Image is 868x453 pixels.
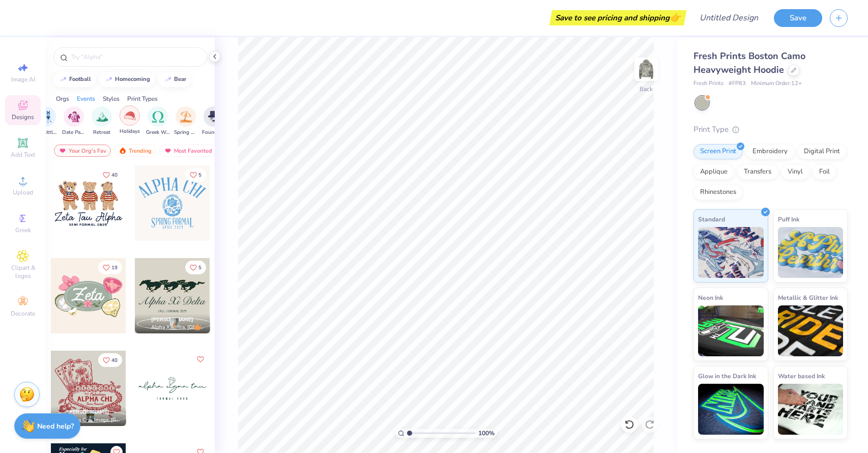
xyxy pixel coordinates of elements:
[693,185,743,200] div: Rhinestones
[164,76,172,82] img: trend_line.gif
[185,261,206,274] button: Like
[105,76,113,82] img: trend_line.gif
[40,111,51,123] img: Big Little Reveal Image
[185,168,206,182] button: Like
[68,111,80,123] img: Date Parties & Socials Image
[119,147,127,154] img: trending.gif
[34,106,57,136] div: filter for Big Little Reveal
[146,106,169,136] button: filter button
[92,106,112,136] button: filter button
[778,384,844,435] img: Water based Ink
[111,358,118,363] span: 40
[11,75,35,83] span: Image AI
[98,261,122,274] button: Like
[34,106,57,136] button: filter button
[5,264,41,280] span: Clipart & logos
[778,214,799,224] span: Puff Ink
[478,429,495,438] span: 100 %
[69,76,91,82] div: football
[198,173,201,178] span: 5
[174,106,197,136] button: filter button
[37,421,74,431] strong: Need help?
[98,353,122,367] button: Like
[70,52,200,62] input: Try "Alpha"
[698,227,764,278] img: Standard
[698,305,764,356] img: Neon Ink
[698,292,723,303] span: Neon Ink
[693,144,743,159] div: Screen Print
[59,147,67,154] img: most_fav.gif
[120,128,140,135] span: Holidays
[11,151,35,159] span: Add Text
[93,129,110,136] span: Retreat
[174,76,186,82] div: bear
[693,79,724,88] span: Fresh Prints
[96,111,108,123] img: Retreat Image
[636,59,656,79] img: Back
[729,79,746,88] span: # FP83
[781,164,809,180] div: Vinyl
[11,309,35,318] span: Decorate
[202,106,225,136] button: filter button
[120,106,140,136] button: filter button
[180,111,192,123] img: Spring Break Image
[114,145,156,157] div: Trending
[56,94,69,103] div: Orgs
[120,105,140,135] div: filter for Holidays
[127,94,158,103] div: Print Types
[698,371,756,381] span: Glow in the Dark Ink
[693,50,805,76] span: Fresh Prints Boston Camo Heavyweight Hoodie
[67,409,109,416] span: [PERSON_NAME]
[59,76,67,82] img: trend_line.gif
[813,164,836,180] div: Foil
[552,10,684,25] div: Save to see pricing and shipping
[67,416,122,424] span: Alpha Chi Omega, [GEOGRAPHIC_DATA][US_STATE], [GEOGRAPHIC_DATA]
[698,384,764,435] img: Glow in the Dark Ink
[174,106,197,136] div: filter for Spring Break
[778,227,844,278] img: Puff Ink
[99,72,155,87] button: homecoming
[77,94,95,103] div: Events
[62,106,85,136] button: filter button
[111,173,118,178] span: 40
[158,72,191,87] button: bear
[146,129,169,136] span: Greek Week
[693,164,734,180] div: Applique
[146,106,169,136] div: filter for Greek Week
[152,111,164,123] img: Greek Week Image
[53,72,96,87] button: football
[202,129,225,136] span: Founder’s Day
[174,129,197,136] span: Spring Break
[13,188,33,196] span: Upload
[151,324,206,331] span: Alpha Xi Delta, [GEOGRAPHIC_DATA][US_STATE]
[208,111,219,123] img: Founder’s Day Image
[737,164,778,180] div: Transfers
[62,106,85,136] div: filter for Date Parties & Socials
[774,9,822,27] button: Save
[115,76,150,82] div: homecoming
[124,110,136,122] img: Holidays Image
[194,353,207,365] button: Like
[54,145,111,157] div: Your Org's Fav
[693,124,848,135] div: Print Type
[751,79,802,88] span: Minimum Order: 12 +
[670,11,681,23] span: 👉
[111,265,118,270] span: 19
[198,265,201,270] span: 5
[202,106,225,136] div: filter for Founder’s Day
[640,84,653,94] div: Back
[778,305,844,356] img: Metallic & Glitter Ink
[164,147,172,154] img: most_fav.gif
[34,129,57,136] span: Big Little Reveal
[92,106,112,136] div: filter for Retreat
[103,94,120,103] div: Styles
[797,144,847,159] div: Digital Print
[159,145,217,157] div: Most Favorited
[778,371,825,381] span: Water based Ink
[98,168,122,182] button: Like
[151,316,193,323] span: [PERSON_NAME]
[12,113,34,121] span: Designs
[778,292,838,303] span: Metallic & Glitter Ink
[698,214,725,224] span: Standard
[15,226,31,234] span: Greek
